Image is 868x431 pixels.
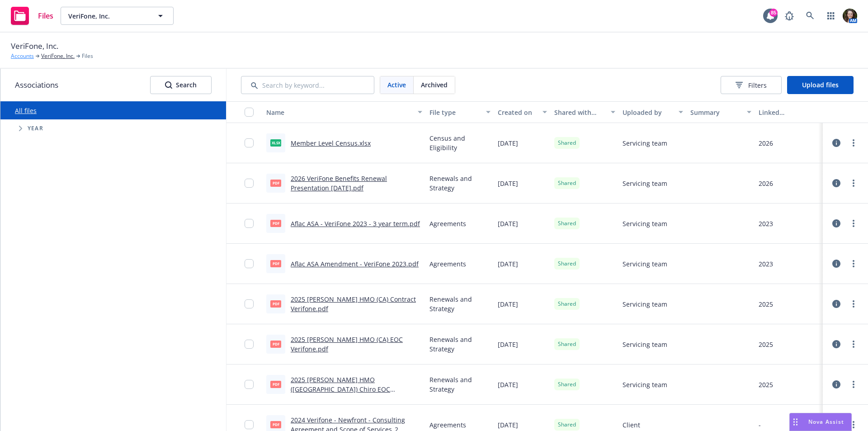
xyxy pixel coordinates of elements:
[245,299,254,308] input: Toggle Row Selected
[748,81,767,90] span: Filters
[787,76,854,94] button: Upload files
[11,52,34,60] a: Accounts
[421,80,448,90] span: Archived
[41,52,75,60] a: VeriFone, Inc.
[387,80,406,90] span: Active
[789,413,852,431] button: Nova Assist
[848,379,859,390] a: more
[429,133,490,152] span: Census and Eligibility
[291,375,390,403] a: 2025 [PERSON_NAME] HMO ([GEOGRAPHIC_DATA]) Chiro EOC Verifone.pdf
[270,139,281,146] span: xlsx
[558,179,576,187] span: Shared
[822,7,840,25] a: Switch app
[15,79,58,91] span: Associations
[759,259,773,269] div: 2023
[498,340,518,349] span: [DATE]
[270,180,281,186] span: pdf
[38,12,53,19] span: Files
[848,218,859,229] a: more
[721,76,782,94] button: Filters
[808,418,844,426] span: Nova Assist
[623,340,667,349] span: Servicing team
[801,7,819,25] a: Search
[498,380,518,389] span: [DATE]
[623,259,667,269] span: Servicing team
[790,413,801,431] div: Drag to move
[291,295,416,313] a: 2025 [PERSON_NAME] HMO (CA) Contract Verifone.pdf
[687,101,755,123] button: Summary
[498,420,518,430] span: [DATE]
[558,340,576,348] span: Shared
[61,7,174,25] button: VeriFone, Inc.
[245,340,254,349] input: Toggle Row Selected
[150,76,212,94] button: SearchSearch
[245,179,254,188] input: Toggle Row Selected
[498,108,537,117] div: Created on
[245,420,254,429] input: Toggle Row Selected
[759,219,773,228] div: 2023
[82,52,93,60] span: Files
[270,260,281,267] span: pdf
[266,108,412,117] div: Name
[7,3,57,28] a: Files
[848,137,859,148] a: more
[426,101,494,123] button: File type
[623,420,640,430] span: Client
[291,219,420,228] a: Aflac ASA - VeriFone 2023 - 3 year term.pdf
[558,300,576,308] span: Shared
[690,108,741,117] div: Summary
[429,375,490,394] span: Renewals and Strategy
[0,119,226,137] div: Tree Example
[498,259,518,269] span: [DATE]
[802,81,839,89] span: Upload files
[848,178,859,189] a: more
[759,108,819,117] div: Linked associations
[769,9,778,17] div: 85
[429,108,480,117] div: File type
[755,101,823,123] button: Linked associations
[245,219,254,228] input: Toggle Row Selected
[68,11,146,21] span: VeriFone, Inc.
[558,380,576,388] span: Shared
[848,298,859,309] a: more
[623,108,673,117] div: Uploaded by
[429,335,490,354] span: Renewals and Strategy
[619,101,687,123] button: Uploaded by
[263,101,426,123] button: Name
[494,101,551,123] button: Created on
[848,419,859,430] a: more
[245,138,254,147] input: Toggle Row Selected
[623,299,667,309] span: Servicing team
[241,76,374,94] input: Search by keyword...
[165,81,172,89] svg: Search
[558,421,576,429] span: Shared
[736,81,767,90] span: Filters
[759,420,761,430] div: -
[291,260,419,268] a: Aflac ASA Amendment - VeriFone 2023.pdf
[429,219,466,228] span: Agreements
[429,294,490,313] span: Renewals and Strategy
[270,220,281,227] span: pdf
[623,138,667,148] span: Servicing team
[759,179,773,188] div: 2026
[558,260,576,268] span: Shared
[551,101,618,123] button: Shared with client
[759,299,773,309] div: 2025
[291,139,371,147] a: Member Level Census.xlsx
[759,380,773,389] div: 2025
[291,174,387,192] a: 2026 VeriFone Benefits Renewal Presentation [DATE].pdf
[245,380,254,389] input: Toggle Row Selected
[848,258,859,269] a: more
[429,259,466,269] span: Agreements
[245,108,254,117] input: Select all
[623,380,667,389] span: Servicing team
[623,179,667,188] span: Servicing team
[498,299,518,309] span: [DATE]
[623,219,667,228] span: Servicing team
[270,300,281,307] span: pdf
[759,138,773,148] div: 2026
[843,9,857,23] img: photo
[15,106,37,115] a: All files
[270,341,281,347] span: pdf
[429,174,490,193] span: Renewals and Strategy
